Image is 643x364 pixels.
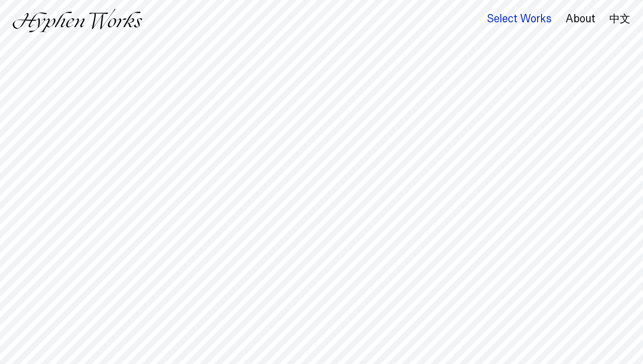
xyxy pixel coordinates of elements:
[13,9,142,32] img: Hyphen Works
[566,13,595,25] div: About
[487,14,552,24] a: Select Works
[566,14,595,24] a: About
[609,14,630,24] a: 中文
[487,13,552,25] div: Select Works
